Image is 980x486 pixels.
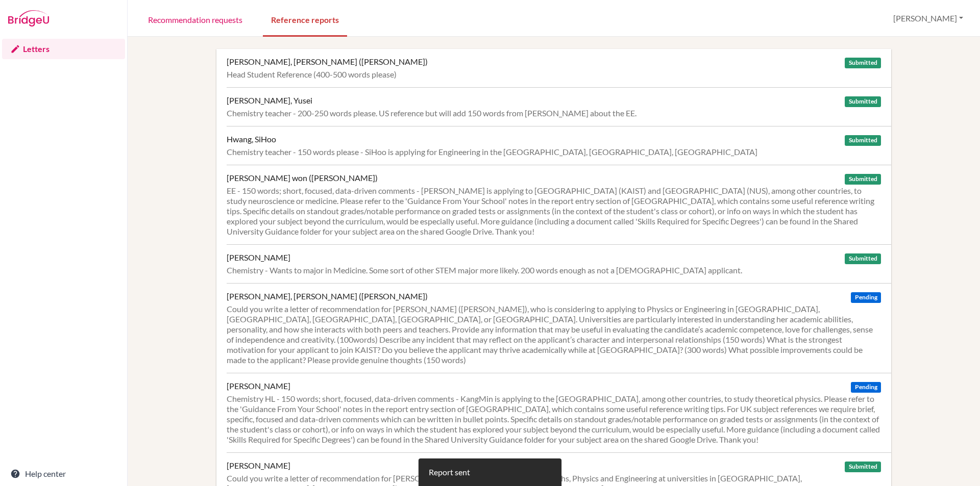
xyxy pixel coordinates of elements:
[845,58,880,68] span: Submitted
[8,10,49,27] img: Bridge-U
[851,292,880,303] span: Pending
[227,291,428,301] div: [PERSON_NAME], [PERSON_NAME] ([PERSON_NAME])
[227,373,891,452] a: [PERSON_NAME] Pending Chemistry HL - 150 words; short, focused, data-driven comments - KangMin is...
[227,87,891,126] a: [PERSON_NAME], Yusei Submitted Chemistry teacher - 200-250 words please. US reference but will ad...
[227,394,881,445] div: Chemistry HL - 150 words; short, focused, data-driven comments - KangMin is applying to the [GEOG...
[889,9,968,28] button: [PERSON_NAME]
[263,2,347,37] a: Reference reports
[227,95,312,106] div: [PERSON_NAME], Yusei
[227,165,891,244] a: [PERSON_NAME] won ([PERSON_NAME]) Submitted EE - 150 words; short, focused, data-driven comments ...
[227,57,428,67] div: [PERSON_NAME], [PERSON_NAME] ([PERSON_NAME])
[227,49,891,87] a: [PERSON_NAME], [PERSON_NAME] ([PERSON_NAME]) Submitted Head Student Reference (400-500 words please)
[227,186,881,237] div: EE - 150 words; short, focused, data-driven comments - [PERSON_NAME] is applying to [GEOGRAPHIC_D...
[2,39,125,59] a: Letters
[851,382,880,393] span: Pending
[429,466,470,478] div: Report sent
[845,174,880,185] span: Submitted
[845,135,880,146] span: Submitted
[140,2,251,37] a: Recommendation requests
[227,173,378,183] div: [PERSON_NAME] won ([PERSON_NAME])
[227,244,891,283] a: [PERSON_NAME] Submitted Chemistry - Wants to major in Medicine. Some sort of other STEM major mor...
[227,283,891,373] a: [PERSON_NAME], [PERSON_NAME] ([PERSON_NAME]) Pending Could you write a letter of recommendation f...
[227,126,891,165] a: Hwang, SiHoo Submitted Chemistry teacher - 150 words please - SiHoo is applying for Engineering i...
[227,134,276,144] div: Hwang, SiHoo
[227,69,881,80] div: Head Student Reference (400-500 words please)
[227,108,881,118] div: Chemistry teacher - 200-250 words please. US reference but will add 150 words from [PERSON_NAME] ...
[845,253,880,264] span: Submitted
[227,147,881,157] div: Chemistry teacher - 150 words please - SiHoo is applying for Engineering in the [GEOGRAPHIC_DATA]...
[227,252,290,263] div: [PERSON_NAME]
[227,304,881,365] div: Could you write a letter of recommendation for [PERSON_NAME] ([PERSON_NAME]), who is considering ...
[845,96,880,107] span: Submitted
[227,381,290,391] div: [PERSON_NAME]
[227,265,881,275] div: Chemistry - Wants to major in Medicine. Some sort of other STEM major more likely. 200 words enou...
